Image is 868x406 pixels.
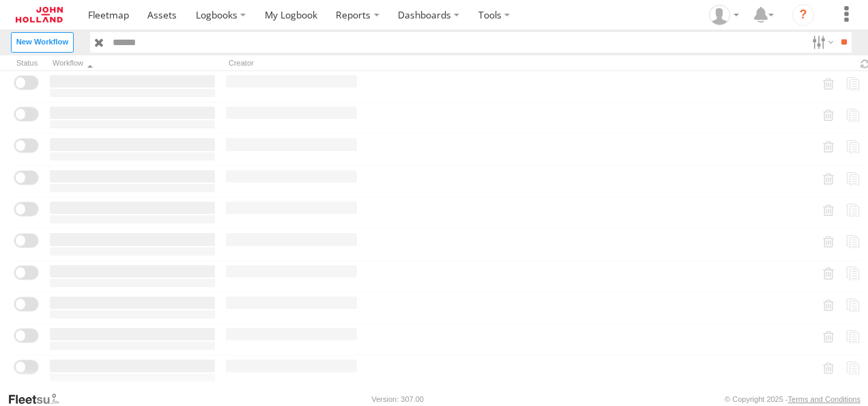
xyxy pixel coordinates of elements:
[8,392,70,406] a: Visit our Website
[725,395,860,403] div: © Copyright 2025 -
[372,395,424,403] div: Version: 307.00
[16,7,63,23] img: jhg-logo.svg
[788,395,860,403] a: Terms and Conditions
[11,32,74,52] label: New Workflow
[223,55,360,70] div: Creator
[807,32,836,52] label: Search Filter Options
[704,5,744,25] div: Adam Dippie
[47,55,218,70] div: Workflow
[792,4,814,26] i: ?
[11,55,42,70] div: Status
[3,3,75,26] a: Return to Dashboard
